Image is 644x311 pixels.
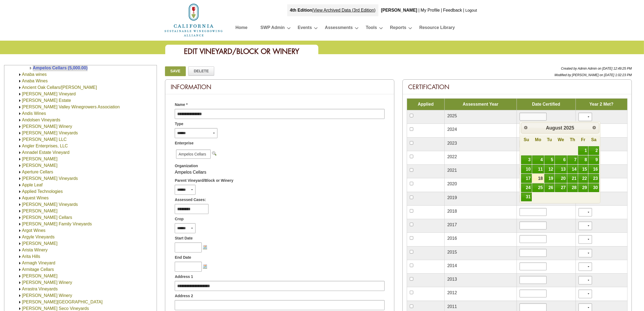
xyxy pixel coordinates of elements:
[558,137,564,142] span: Wednesday
[521,155,532,164] a: 3
[18,118,22,122] img: Expand Andolsen Vineyards
[22,267,54,272] a: Armitage Cellars
[18,157,22,161] img: Expand Anthony Prieto
[407,99,445,110] td: Applied
[22,79,48,83] a: Anaba Wines
[532,183,544,192] a: 25
[567,174,578,183] a: 21
[447,209,457,213] span: 2018
[22,72,47,77] a: Anaba wines
[18,99,22,103] img: Expand Anderson Estate
[18,177,22,181] img: Expand Appell Vineyards
[22,222,92,226] a: [PERSON_NAME] Family Vineyards
[447,168,457,173] span: 2021
[532,174,544,183] a: 18
[570,137,575,142] span: Thursday
[22,92,76,96] a: [PERSON_NAME] Vineyard
[22,131,78,135] a: [PERSON_NAME] Vineyards
[18,216,22,220] img: Expand Arbios Cellars
[22,144,68,148] a: Angler Enterprises, LLC
[18,131,22,135] img: Expand Angell Vineyards
[18,307,22,311] img: Expand Arroyo Seco Vineyards
[175,255,191,260] span: End Date
[578,165,588,173] a: 15
[447,127,457,132] span: 2024
[18,261,22,265] img: Expand Armagh Vineyard
[544,174,554,183] a: 19
[421,8,440,12] a: My Profile
[521,193,532,201] a: 31
[18,294,22,298] img: Expand Arroyo Robles Winery
[22,215,72,220] a: [PERSON_NAME] Cellars
[164,3,223,37] img: logo_cswa2x.png
[175,170,206,174] span: Ampelos Cellars
[589,155,599,164] a: 9
[290,8,312,12] strong: 4th Edition
[22,274,58,278] a: [PERSON_NAME]
[555,155,567,164] a: 6
[22,111,46,116] a: Andis Wines
[22,98,71,103] a: [PERSON_NAME] Estate
[175,121,183,127] span: Type
[18,209,22,213] img: Expand Araldi Vineyards
[22,157,58,161] a: [PERSON_NAME]
[22,137,67,142] a: [PERSON_NAME] LLC
[440,4,442,16] div: |
[22,209,58,213] a: [PERSON_NAME]
[590,123,599,132] a: Next
[18,196,22,200] img: Expand Aquest Wines
[567,155,578,164] a: 7
[188,66,214,76] a: Delete
[447,290,457,295] span: 2012
[521,183,532,192] a: 24
[18,268,22,272] img: Expand Armitage Cellars
[463,4,465,16] div: |
[18,203,22,207] img: Expand Arakaki Vineyards
[578,183,588,192] a: 29
[260,24,285,33] a: SWP Admin
[524,125,528,130] span: Prev
[522,123,530,132] a: Prev
[22,228,45,233] a: Argot Wines
[18,229,22,233] img: Expand Argot Wines
[22,183,43,187] a: Apple Leaf
[366,24,377,33] a: Tools
[18,248,22,252] img: Expand Arista Winery
[18,242,22,246] img: Expand Arioto-Bosio Vineyards
[184,47,299,56] span: Edit Vineyard/Block or Winery
[447,141,457,145] span: 2023
[18,281,22,285] img: Expand Arns Winery
[564,125,574,131] span: 2025
[22,306,89,311] a: [PERSON_NAME] Seco Vineyards
[176,150,211,159] span: Ampelos Cellars
[18,170,22,174] img: Expand Aperture Cellars
[465,8,477,12] a: Logout
[22,280,72,285] a: [PERSON_NAME] Winery
[298,24,312,33] a: Events
[175,163,198,169] span: Organization
[18,105,22,109] img: Expand Anderson Valley Winegrowers Association
[18,164,22,168] img: Expand Aparicio Vineyards
[390,24,406,33] a: Reports
[164,17,223,22] a: Home
[18,112,22,116] img: Expand Andis Wines
[589,165,599,173] a: 16
[175,293,193,299] span: Address 2
[403,80,632,94] div: Certification
[175,274,193,280] span: Address 1
[18,151,22,155] img: Expand Annadel Estate Vineyard
[203,245,207,249] img: Choose a date
[18,300,22,304] img: Expand Arroyo Seco Canyon Vineyard
[444,99,517,110] td: Assessment Year
[532,155,544,164] a: 4
[418,4,420,16] div: |
[521,165,532,173] a: 10
[521,174,532,183] a: 17
[554,67,632,77] span: Created by Admin Admin on [DATE] 12:49:25 PM Modified by [PERSON_NAME] on [DATE] 1:02:23 PM
[22,293,72,298] a: [PERSON_NAME] Winery
[18,125,22,129] img: Expand Andrew Lane Winery
[22,170,53,174] a: Aperture Cellars
[175,216,184,222] span: Crop
[589,146,599,155] a: 2
[419,24,455,33] a: Resource Library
